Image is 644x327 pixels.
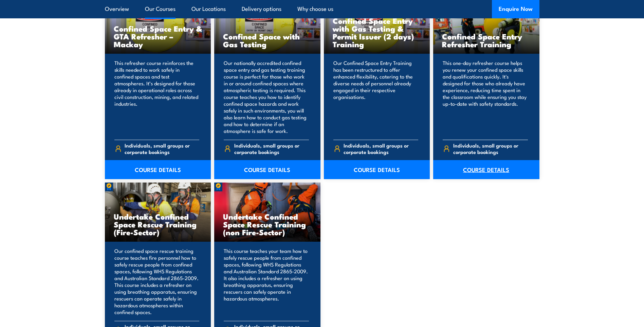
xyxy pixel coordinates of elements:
span: Individuals, small groups or corporate bookings [234,142,309,155]
h3: Undertake Confined Space Rescue Training (non Fire-Sector) [223,212,312,236]
span: Individuals, small groups or corporate bookings [125,142,199,155]
h3: Undertake Confined Space Rescue Training (Fire-Sector) [114,212,202,236]
p: Our Confined Space Entry Training has been restructured to offer enhanced flexibility, catering t... [333,59,419,134]
p: This course teaches your team how to safely rescue people from confined spaces, following WHS Reg... [224,247,309,315]
a: COURSE DETAILS [105,160,211,179]
h3: Confined Space with Gas Testing [223,32,312,48]
p: Our nationally accredited confined space entry and gas testing training course is perfect for tho... [224,59,309,134]
span: Individuals, small groups or corporate bookings [453,142,528,155]
a: COURSE DETAILS [214,160,320,179]
p: This refresher course reinforces the skills needed to work safely in confined spaces and test atm... [114,59,200,134]
h3: Confined Space Entry & GTA Refresher – Mackay [114,24,202,48]
h3: Confined Space Entry with Gas Testing & Permit Issuer (2 days) Training [333,17,421,48]
p: This one-day refresher course helps you renew your confined space skills and qualifications quick... [443,59,528,134]
p: Our confined space rescue training course teaches fire personnel how to safely rescue people from... [114,247,200,315]
h3: Confined Space Entry Refresher Training [442,32,531,48]
span: Individuals, small groups or corporate bookings [344,142,418,155]
a: COURSE DETAILS [324,160,430,179]
a: COURSE DETAILS [433,160,539,179]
